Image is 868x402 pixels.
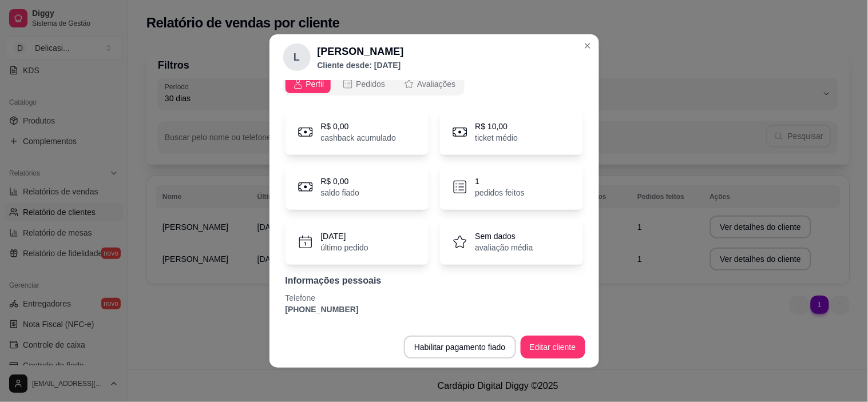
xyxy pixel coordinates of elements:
p: cashback acumulado [321,132,397,144]
p: Informações pessoais [286,274,583,288]
button: Editar cliente [521,336,585,359]
p: R$ 0,00 [321,176,360,187]
p: 1 [475,176,525,187]
p: [PHONE_NUMBER] [286,304,583,315]
span: Perfil [306,78,324,90]
h2: [PERSON_NAME] [318,43,404,59]
span: Pedidos [356,78,385,90]
p: pedidos feitos [475,187,525,198]
p: último pedido [321,242,368,253]
p: saldo fiado [321,187,360,198]
div: opções [283,73,585,95]
p: ticket médio [475,132,518,144]
p: R$ 0,00 [321,121,397,132]
span: Avaliações [417,78,455,90]
p: Telefone [286,292,583,304]
p: avaliação média [475,242,533,253]
button: Close [578,37,597,55]
p: Cliente desde: [DATE] [318,59,404,71]
div: opções [283,73,465,95]
p: Sem dados [475,230,533,242]
div: L [283,43,311,71]
p: R$ 10,00 [475,121,518,132]
button: Habilitar pagamento fiado [404,336,516,359]
p: [DATE] [321,230,368,242]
